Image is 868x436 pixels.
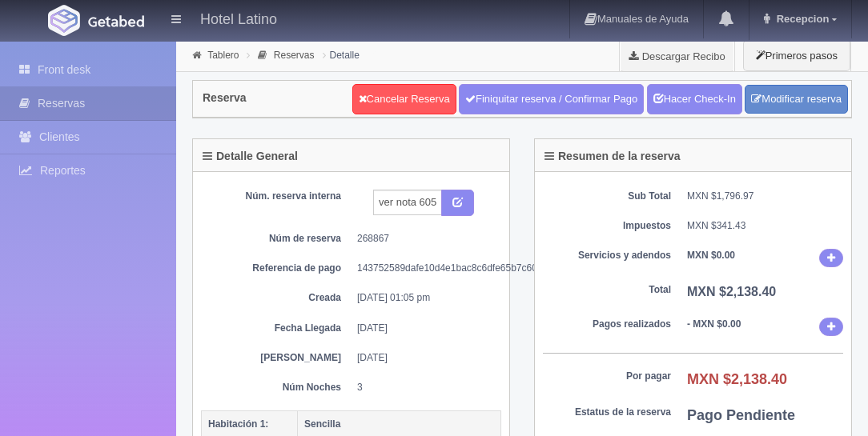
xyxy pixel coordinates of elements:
[203,150,298,162] h4: Detalle General
[687,250,735,261] b: MXN $0.00
[274,50,315,61] a: Reservas
[687,219,843,233] dd: MXN $341.43
[357,381,489,394] dd: 3
[647,84,742,114] a: Hacer Check-In
[773,13,830,25] span: Recepcion
[213,322,341,335] dt: Fecha Llegada
[545,150,681,162] h4: Resumen de la reserva
[352,84,456,114] a: Cancelar Reserva
[620,40,734,72] a: Descargar Recibo
[543,406,671,419] dt: Estatus de la reserva
[208,418,268,430] b: Habitación 1:
[357,262,489,275] dd: 143752589dafe10d4e1bac8c6dfe65b7c6017734
[213,262,341,275] dt: Referencia de pago
[543,283,671,297] dt: Total
[203,92,247,104] h4: Reserva
[357,291,489,305] dd: [DATE] 01:05 pm
[543,190,671,203] dt: Sub Total
[357,232,489,246] dd: 268867
[543,249,671,262] dt: Servicios y adendos
[543,370,671,383] dt: Por pagar
[319,47,364,62] li: Detalle
[687,407,795,423] b: Pago Pendiente
[687,190,843,203] dd: MXN $1,796.97
[357,351,489,365] dd: [DATE]
[48,5,80,36] img: Getabed
[357,322,489,335] dd: [DATE]
[213,291,341,305] dt: Creada
[459,84,644,114] a: Finiquitar reserva / Confirmar Pago
[743,40,850,71] button: Primeros pasos
[687,371,787,387] b: MXN $2,138.40
[687,285,776,298] b: MXN $2,138.40
[687,318,741,330] b: - MXN $0.00
[745,85,848,114] a: Modificar reserva
[207,50,239,61] a: Tablero
[213,351,341,365] dt: [PERSON_NAME]
[543,219,671,233] dt: Impuestos
[213,190,341,203] dt: Núm. reserva interna
[88,15,144,27] img: Getabed
[213,381,341,394] dt: Núm Noches
[213,232,341,246] dt: Núm de reserva
[543,318,671,331] dt: Pagos realizados
[200,8,277,28] h4: Hotel Latino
